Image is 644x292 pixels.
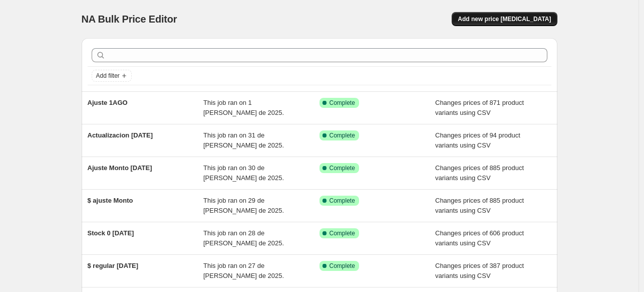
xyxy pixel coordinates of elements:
span: Complete [330,229,355,237]
span: Changes prices of 94 product variants using CSV [435,131,520,149]
span: Changes prices of 885 product variants using CSV [435,197,524,214]
span: Ajuste Monto [DATE] [88,164,152,172]
span: Complete [330,164,355,172]
span: $ ajuste Monto [88,197,133,204]
span: Complete [330,262,355,270]
span: This job ran on 29 de [PERSON_NAME] de 2025. [203,197,284,214]
span: Complete [330,99,355,107]
span: Add new price [MEDICAL_DATA] [458,15,551,23]
span: This job ran on 31 de [PERSON_NAME] de 2025. [203,131,284,149]
span: This job ran on 28 de [PERSON_NAME] de 2025. [203,229,284,247]
span: Stock 0 [DATE] [88,229,134,237]
span: Changes prices of 871 product variants using CSV [435,99,524,116]
span: This job ran on 1 [PERSON_NAME] de 2025. [203,99,284,116]
span: This job ran on 30 de [PERSON_NAME] de 2025. [203,164,284,182]
span: Complete [330,131,355,139]
span: Complete [330,197,355,205]
span: Ajuste 1AGO [88,99,128,106]
span: $ regular [DATE] [88,262,139,269]
span: Add filter [96,72,120,80]
span: This job ran on 27 de [PERSON_NAME] de 2025. [203,262,284,279]
button: Add new price [MEDICAL_DATA] [452,12,557,26]
span: Changes prices of 606 product variants using CSV [435,229,524,247]
button: Add filter [92,70,132,82]
span: NA Bulk Price Editor [82,14,177,25]
span: Actualizacion [DATE] [88,131,153,139]
span: Changes prices of 387 product variants using CSV [435,262,524,279]
span: Changes prices of 885 product variants using CSV [435,164,524,182]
